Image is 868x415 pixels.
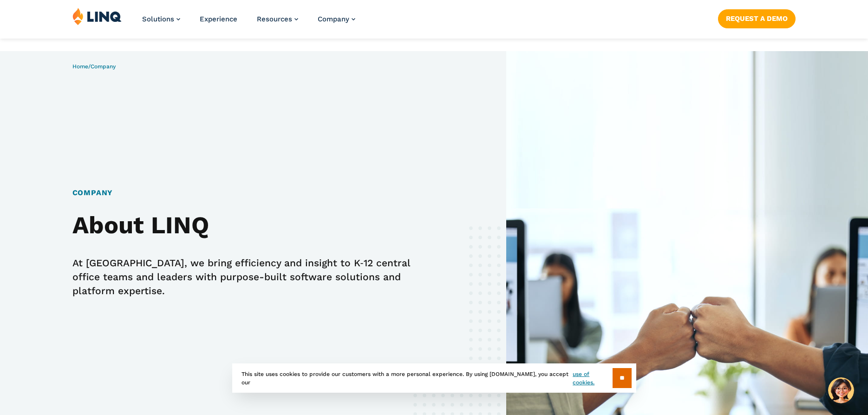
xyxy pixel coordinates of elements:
[318,15,349,23] span: Company
[72,7,122,25] img: LINQ | K‑12 Software
[72,211,414,239] h2: About LINQ
[232,363,636,393] div: This site uses cookies to provide our customers with a more personal experience. By using [DOMAIN...
[142,15,180,23] a: Solutions
[142,15,174,23] span: Solutions
[72,63,88,70] a: Home
[72,256,414,298] p: At [GEOGRAPHIC_DATA], we bring efficiency and insight to K‑12 central office teams and leaders wi...
[91,63,116,70] span: Company
[718,9,796,28] a: Request a Demo
[718,7,796,28] nav: Button Navigation
[72,63,116,70] span: /
[257,15,298,23] a: Resources
[573,370,612,387] a: use of cookies.
[828,377,854,403] button: Hello, have a question? Let’s chat.
[257,15,292,23] span: Resources
[318,15,355,23] a: Company
[72,187,414,198] h1: Company
[142,7,355,38] nav: Primary Navigation
[200,15,237,23] a: Experience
